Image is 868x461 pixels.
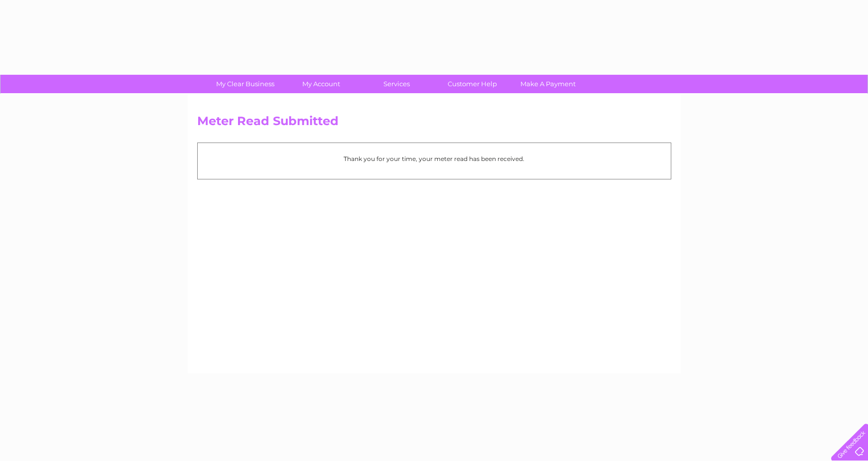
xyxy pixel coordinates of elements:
[356,75,438,93] a: Services
[197,114,671,133] h2: Meter Read Submitted
[431,75,513,93] a: Customer Help
[280,75,362,93] a: My Account
[203,154,666,163] p: Thank you for your time, your meter read has been received.
[204,75,286,93] a: My Clear Business
[507,75,589,93] a: Make A Payment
